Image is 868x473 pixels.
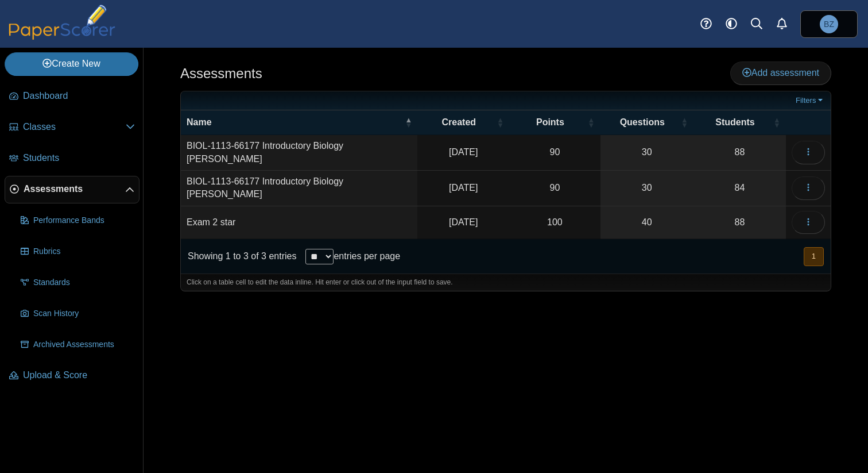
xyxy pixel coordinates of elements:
[820,15,838,33] span: Bo Zhang
[449,217,478,227] time: Oct 3, 2025 at 10:30 AM
[600,135,693,170] a: 30
[405,117,412,128] span: Name : Activate to invert sorting
[33,215,135,226] span: Performance Bands
[742,68,819,78] span: Add assessment
[16,300,139,328] a: Scan History
[449,147,478,157] time: Sep 5, 2025 at 1:49 PM
[588,117,595,128] span: Points : Activate to sort
[423,116,494,129] span: Created
[33,246,135,257] span: Rubrics
[693,135,786,170] a: 88
[804,247,824,266] button: 1
[509,171,600,206] td: 90
[181,274,831,291] div: Click on a table cell to edit the data inline. Hit enter or click out of the input field to save.
[606,116,679,129] span: Questions
[23,152,135,164] span: Students
[16,331,139,359] a: Archived Assessments
[33,308,135,320] span: Scan History
[5,362,139,390] a: Upload & Score
[181,135,417,171] td: BIOL-1113-66177 Introductory Biology [PERSON_NAME]
[730,61,831,84] a: Add assessment
[5,114,139,141] a: Classes
[5,176,139,203] a: Assessments
[334,251,400,261] label: entries per page
[23,90,135,102] span: Dashboard
[699,116,771,129] span: Students
[600,171,693,206] a: 30
[515,116,585,129] span: Points
[23,121,126,133] span: Classes
[824,20,834,28] span: Bo Zhang
[769,11,795,37] a: Alerts
[5,52,138,75] a: Create New
[600,206,693,239] a: 40
[5,145,139,172] a: Students
[5,5,119,40] img: PaperScorer
[509,206,600,239] td: 100
[16,238,139,266] a: Rubrics
[681,117,688,128] span: Questions : Activate to sort
[693,171,786,206] a: 84
[181,206,417,239] td: Exam 2 star
[181,239,296,274] div: Showing 1 to 3 of 3 entries
[33,339,135,351] span: Archived Assessments
[180,64,262,83] h1: Assessments
[793,95,828,106] a: Filters
[16,207,139,234] a: Performance Bands
[23,369,135,382] span: Upload & Score
[5,83,139,110] a: Dashboard
[800,10,858,38] a: Bo Zhang
[693,206,786,239] a: 88
[803,247,824,266] nav: pagination
[497,117,503,128] span: Created : Activate to sort
[509,135,600,171] td: 90
[181,171,417,206] td: BIOL-1113-66177 Introductory Biology [PERSON_NAME]
[33,277,135,289] span: Standards
[773,117,780,128] span: Students : Activate to sort
[5,32,119,41] a: PaperScorer
[24,183,125,195] span: Assessments
[187,116,402,129] span: Name
[16,269,139,297] a: Standards
[449,183,478,193] time: Sep 4, 2025 at 11:35 AM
